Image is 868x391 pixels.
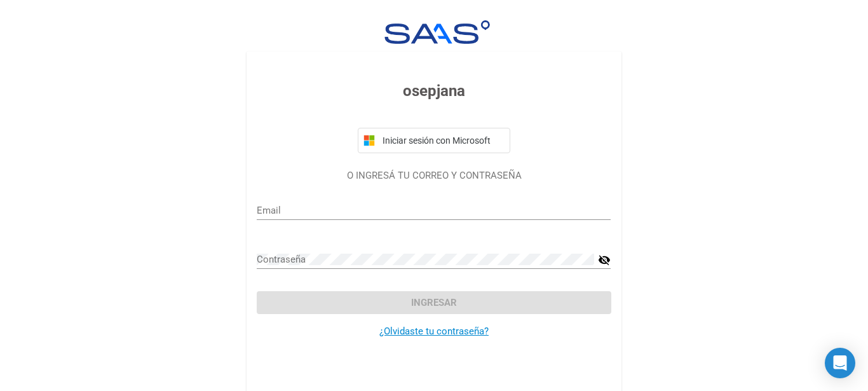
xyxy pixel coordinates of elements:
[379,326,489,337] a: ¿Olvidaste tu contraseña?
[257,79,611,102] h3: osepjana
[825,348,855,378] div: Open Intercom Messenger
[411,297,457,308] span: Ingresar
[598,252,611,268] mat-icon: visibility_off
[257,168,611,183] p: O INGRESÁ TU CORREO Y CONTRASEÑA
[380,135,505,146] span: Iniciar sesión con Microsoft
[257,291,611,314] button: Ingresar
[358,128,510,153] button: Iniciar sesión con Microsoft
